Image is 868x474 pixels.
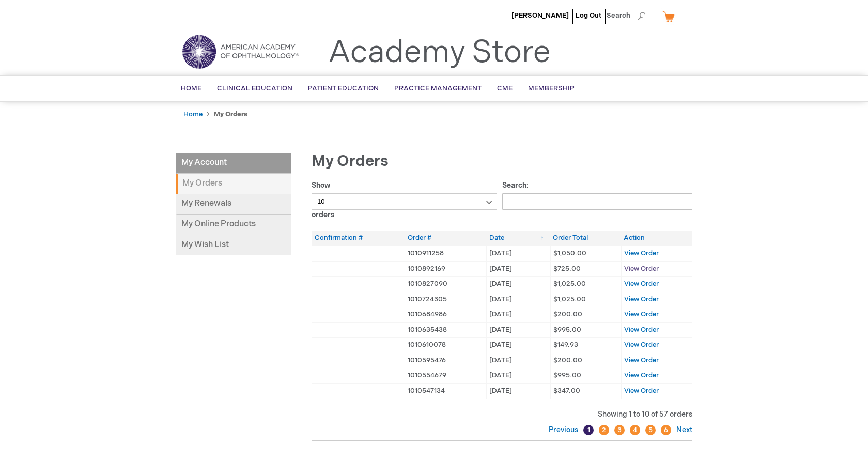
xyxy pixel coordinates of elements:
span: Home [181,84,202,93]
a: 3 [614,425,625,435]
a: Previous [549,425,581,434]
span: $200.00 [553,310,582,318]
span: $995.00 [553,371,581,379]
td: 1010595476 [405,353,487,368]
td: [DATE] [487,277,550,292]
strong: My Orders [176,174,291,194]
td: [DATE] [487,368,550,384]
label: Show orders [312,181,497,219]
a: View Order [624,356,659,364]
select: Showorders [312,193,497,210]
span: $1,050.00 [553,249,586,257]
span: $200.00 [553,356,582,364]
td: 1010911258 [405,246,487,261]
td: [DATE] [487,384,550,399]
th: Action: activate to sort column ascending [621,231,692,246]
td: 1010547134 [405,384,487,399]
span: Clinical Education [217,84,292,93]
td: 1010827090 [405,277,487,292]
a: View Order [624,310,659,318]
td: 1010892169 [405,261,487,277]
a: Home [183,110,203,118]
span: Practice Management [394,84,482,93]
td: 1010635438 [405,322,487,338]
a: Log Out [576,11,601,20]
th: Date: activate to sort column ascending [487,231,550,246]
span: My Orders [312,152,389,171]
a: View Order [624,295,659,303]
span: Patient Education [308,84,379,93]
strong: My Orders [214,110,247,118]
td: 1010610078 [405,338,487,353]
a: My Online Products [176,215,291,235]
span: CME [497,84,513,93]
td: [DATE] [487,322,550,338]
th: Confirmation #: activate to sort column ascending [312,231,405,246]
td: [DATE] [487,307,550,323]
td: [DATE] [487,261,550,277]
span: $347.00 [553,387,580,395]
input: Search: [502,193,693,210]
span: $1,025.00 [553,280,586,288]
a: View Order [624,280,659,288]
span: $995.00 [553,326,581,334]
a: 2 [599,425,609,435]
a: Next [674,425,692,434]
td: 1010724305 [405,292,487,307]
th: Order #: activate to sort column ascending [405,231,487,246]
a: 6 [661,425,671,435]
span: $1,025.00 [553,295,586,303]
a: Academy Store [328,34,551,71]
a: View Order [624,387,659,395]
a: View Order [624,326,659,334]
span: $725.00 [553,265,581,273]
a: View Order [624,371,659,379]
td: [DATE] [487,338,550,353]
a: View Order [624,265,659,273]
a: [PERSON_NAME] [512,11,569,20]
a: View Order [624,249,659,257]
span: Membership [528,84,575,93]
span: Search [607,5,646,26]
td: 1010554679 [405,368,487,384]
a: My Wish List [176,235,291,255]
span: $149.93 [553,341,578,349]
td: 1010684986 [405,307,487,323]
a: My Renewals [176,194,291,215]
a: 4 [630,425,640,435]
a: 1 [583,425,594,435]
td: [DATE] [487,353,550,368]
label: Search: [502,181,693,206]
a: 5 [645,425,656,435]
td: [DATE] [487,246,550,261]
div: Showing 1 to 10 of 57 orders [312,409,692,420]
th: Order Total: activate to sort column ascending [550,231,621,246]
a: View Order [624,341,659,349]
td: [DATE] [487,292,550,307]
